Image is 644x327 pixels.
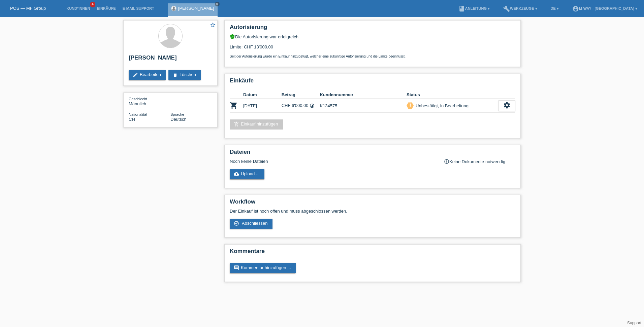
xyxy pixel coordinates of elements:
[133,72,138,77] i: edit
[414,102,469,109] div: Unbestätigt, in Bearbeitung
[129,54,212,65] h2: [PERSON_NAME]
[170,117,187,122] span: Deutsch
[408,103,413,108] i: priority_high
[230,198,515,209] h2: Workflow
[90,2,95,7] span: 4
[129,70,166,80] a: editBearbeiten
[444,159,515,164] div: Keine Dokumente notwendig
[230,39,515,58] div: Limite: CHF 13'000.00
[282,99,320,113] td: CHF 6'000.00
[129,97,147,101] span: Geschlecht
[230,77,515,87] h2: Einkäufe
[243,91,282,99] th: Datum
[178,6,214,11] a: [PERSON_NAME]
[230,209,515,214] p: Der Einkauf ist noch offen und muss abgeschlossen werden.
[242,221,268,226] span: Abschliessen
[320,91,407,99] th: Kundennummer
[282,91,320,99] th: Betrag
[230,34,235,39] i: verified_user
[216,2,219,6] i: close
[119,6,158,10] a: E-Mail Support
[234,171,239,177] i: cloud_upload
[230,159,436,164] div: Noch keine Dateien
[230,149,515,159] h2: Dateien
[230,263,296,273] a: commentKommentar hinzufügen ...
[210,22,216,28] i: star_border
[210,22,216,29] a: star_border
[569,6,641,10] a: account_circlem-way - [GEOGRAPHIC_DATA] ▾
[170,112,184,116] span: Sprache
[63,6,93,10] a: Kund*innen
[215,2,220,6] a: close
[93,6,119,10] a: Einkäufe
[627,321,641,325] a: Support
[129,112,147,116] span: Nationalität
[444,159,449,164] i: info_outline
[503,102,511,109] i: settings
[572,5,579,12] i: account_circle
[168,70,201,80] a: deleteLöschen
[320,99,407,113] td: K134575
[230,248,515,258] h2: Kommentare
[129,117,135,122] span: Schweiz
[503,5,510,12] i: build
[407,91,498,99] th: Status
[234,221,239,226] i: check_circle_outline
[230,54,515,58] p: Seit der Autorisierung wurde ein Einkauf hinzugefügt, welcher eine zukünftige Autorisierung und d...
[10,6,46,11] a: POS — MF Group
[230,24,515,34] h2: Autorisierung
[310,103,315,108] i: Fixe Raten (24 Raten)
[230,34,515,39] div: Die Autorisierung war erfolgreich.
[458,5,465,12] i: book
[230,101,238,109] i: POSP00027760
[172,72,178,77] i: delete
[455,6,493,10] a: bookAnleitung ▾
[230,119,283,130] a: add_shopping_cartEinkauf hinzufügen
[230,219,272,229] a: check_circle_outline Abschliessen
[243,99,282,113] td: [DATE]
[234,121,239,127] i: add_shopping_cart
[129,96,170,106] div: Männlich
[234,265,239,270] i: comment
[230,169,264,179] a: cloud_uploadUpload ...
[500,6,541,10] a: buildWerkzeuge ▾
[547,6,562,10] a: DE ▾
